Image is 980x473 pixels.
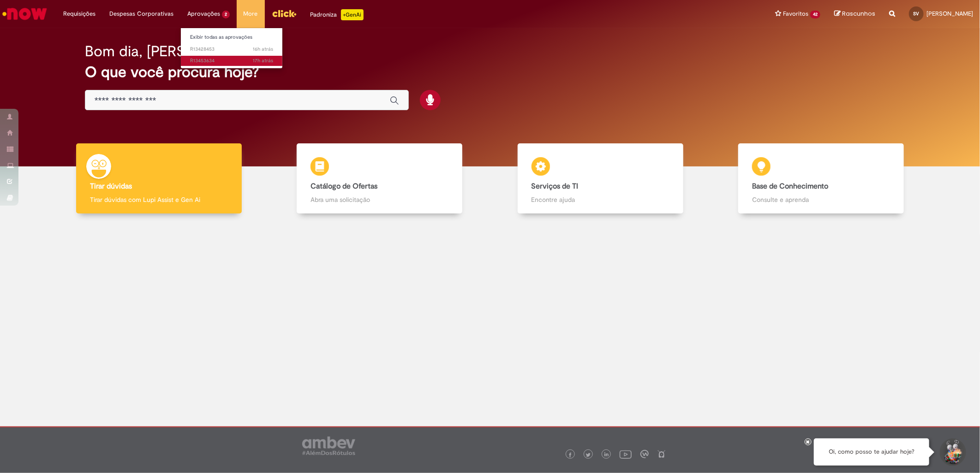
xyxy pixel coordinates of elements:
img: logo_footer_youtube.png [620,448,632,460]
p: Abra uma solicitação [311,195,448,204]
p: +GenAi [341,9,364,20]
span: SV [914,11,920,17]
div: Oi, como posso te ajudar hoje? [814,438,929,466]
p: Tirar dúvidas com Lupi Assist e Gen Ai [90,195,228,204]
img: ServiceNow [1,5,48,23]
button: Iniciar Conversa de Suporte [938,438,966,466]
p: Consulte e aprenda [752,195,890,204]
img: click_logo_yellow_360x200.png [272,6,297,20]
a: Catálogo de Ofertas Abra uma solicitação [269,143,490,214]
span: 16h atrás [253,46,273,53]
img: logo_footer_facebook.png [568,453,573,457]
h2: Bom dia, [PERSON_NAME] [85,43,262,59]
ul: Aprovações [180,28,283,69]
b: Tirar dúvidas [90,182,132,191]
img: logo_footer_linkedin.png [604,452,609,458]
b: Serviços de TI [532,182,579,191]
h2: O que você procura hoje? [85,64,895,80]
span: 17h atrás [253,57,273,64]
time: 27/08/2025 16:38:36 [253,57,273,64]
a: Tirar dúvidas Tirar dúvidas com Lupi Assist e Gen Ai [48,143,269,214]
span: 42 [810,11,820,18]
span: Rascunhos [842,9,875,18]
a: Serviços de TI Encontre ajuda [490,143,711,214]
span: R13453634 [190,57,273,65]
img: logo_footer_workplace.png [640,450,649,458]
div: Padroniza [311,9,364,20]
span: [PERSON_NAME] [926,10,973,18]
span: Requisições [63,9,96,18]
img: logo_footer_ambev_rotulo_gray.png [302,437,355,455]
b: Catálogo de Ofertas [311,182,377,191]
span: 2 [222,11,230,18]
a: Rascunhos [834,10,875,18]
time: 27/08/2025 17:46:02 [253,46,273,53]
img: logo_footer_twitter.png [586,453,591,457]
span: Favoritos [783,9,808,18]
a: Base de Conhecimento Consulte e aprenda [711,143,932,214]
span: Despesas Corporativas [109,9,173,18]
a: Aberto R13453634 : [181,56,282,66]
span: R13428453 [190,46,273,53]
span: More [244,9,258,18]
b: Base de Conhecimento [752,182,828,191]
a: Aberto R13428453 : [181,44,282,54]
span: Aprovações [187,9,220,18]
a: Exibir todas as aprovações [181,32,282,42]
p: Encontre ajuda [532,195,669,204]
img: logo_footer_naosei.png [657,450,666,458]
